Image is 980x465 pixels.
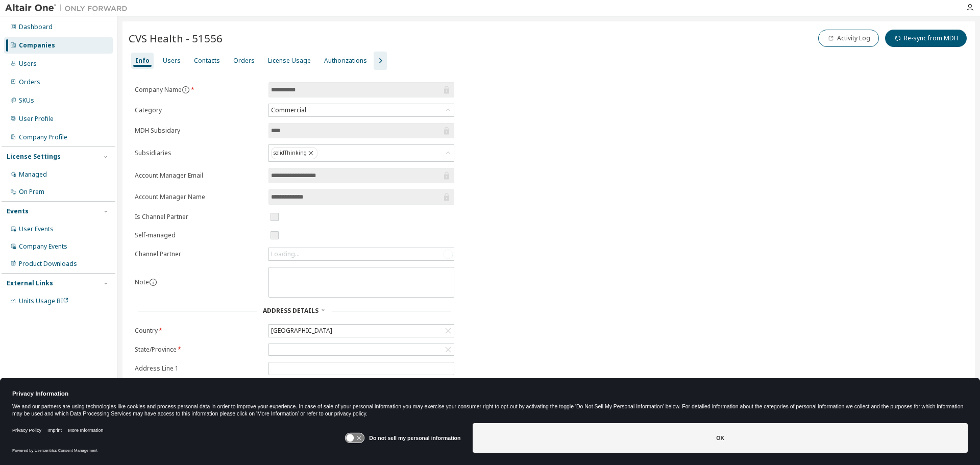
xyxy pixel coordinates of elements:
div: License Usage [268,57,311,65]
div: Orders [233,57,255,65]
div: User Profile [19,115,54,123]
div: Loading... [271,250,300,258]
button: information [149,278,157,286]
div: Company Events [19,242,67,251]
div: Company Profile [19,133,67,141]
label: Self-managed [135,231,262,239]
label: Country [135,327,262,335]
label: Category [135,106,262,114]
div: Users [19,60,37,68]
span: CVS Health - 51556 [129,31,223,45]
label: Account Manager Name [135,193,262,201]
div: On Prem [19,188,44,196]
button: Activity Log [818,30,879,47]
div: Companies [19,41,55,50]
label: Company Name [135,86,262,94]
div: [GEOGRAPHIC_DATA] [269,325,454,337]
label: Is Channel Partner [135,213,262,221]
label: Account Manager Email [135,172,262,180]
div: User Events [19,225,54,233]
label: MDH Subsidary [135,127,262,135]
div: Product Downloads [19,260,77,268]
div: Managed [19,170,47,179]
div: External Links [7,279,53,287]
div: Events [7,207,29,215]
button: information [182,86,190,94]
img: Altair One [5,3,133,13]
label: Subsidiaries [135,149,262,157]
div: Loading... [269,248,454,260]
span: Units Usage BI [19,297,69,305]
div: solidThinking [271,147,317,159]
div: Info [135,57,150,65]
div: Dashboard [19,23,53,31]
span: Address Details [263,306,318,315]
div: Commercial [269,104,454,116]
div: Users [163,57,181,65]
div: Orders [19,78,40,86]
div: Contacts [194,57,220,65]
div: License Settings [7,153,61,161]
div: [GEOGRAPHIC_DATA] [269,325,334,336]
div: Authorizations [324,57,367,65]
div: SKUs [19,96,34,105]
label: Note [135,278,149,286]
label: Address Line 1 [135,364,262,373]
label: Channel Partner [135,250,262,258]
div: solidThinking [269,145,454,161]
div: Commercial [269,105,308,116]
label: State/Province [135,346,262,354]
button: Re-sync from MDH [885,30,967,47]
